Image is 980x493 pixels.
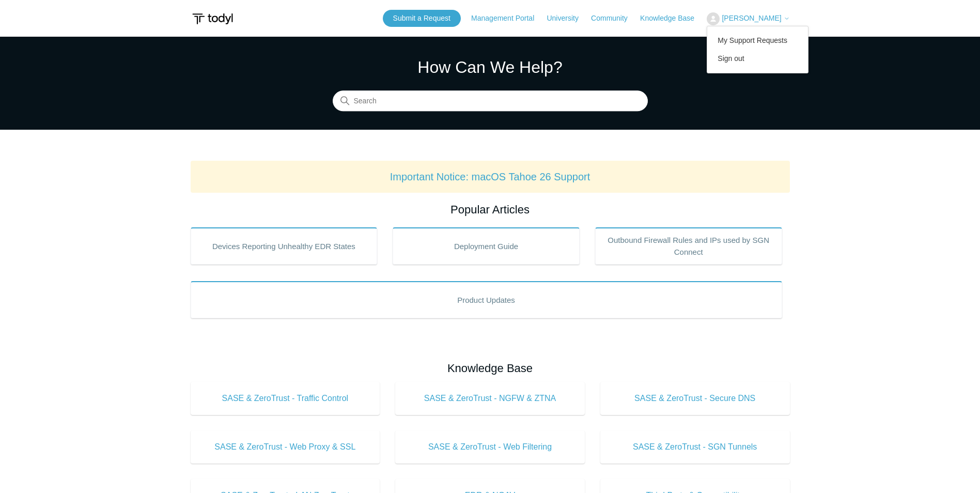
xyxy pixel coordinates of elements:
a: My Support Requests [707,32,808,50]
a: Community [591,13,638,24]
button: [PERSON_NAME] [707,12,789,25]
a: SASE & ZeroTrust - Web Filtering [395,430,585,464]
span: SASE & ZeroTrust - Web Proxy & SSL [206,441,365,453]
img: Todyl Support Center Help Center home page [191,9,235,28]
a: SASE & ZeroTrust - SGN Tunnels [600,430,790,464]
span: SASE & ZeroTrust - Secure DNS [616,392,774,405]
span: SASE & ZeroTrust - Web Filtering [411,441,569,453]
a: Management Portal [471,13,545,24]
input: Search [333,91,648,112]
h2: Popular Articles [191,201,790,218]
a: Important Notice: macOS Tahoe 26 Support [390,171,590,182]
a: SASE & ZeroTrust - Web Proxy & SSL [191,430,380,464]
a: SASE & ZeroTrust - Traffic Control [191,382,380,415]
a: Submit a Request [383,10,461,27]
a: Devices Reporting Unhealthy EDR States [191,227,378,265]
a: Outbound Firewall Rules and IPs used by SGN Connect [595,227,782,265]
a: SASE & ZeroTrust - Secure DNS [600,382,790,415]
a: Deployment Guide [393,227,580,265]
a: University [547,13,588,24]
span: [PERSON_NAME] [722,14,781,22]
h1: How Can We Help? [333,55,648,80]
a: SASE & ZeroTrust - NGFW & ZTNA [395,382,585,415]
span: SASE & ZeroTrust - NGFW & ZTNA [411,392,569,405]
a: Sign out [707,50,808,68]
span: SASE & ZeroTrust - Traffic Control [206,392,365,405]
h2: Knowledge Base [191,360,790,377]
a: Product Updates [191,281,782,318]
a: Knowledge Base [640,13,705,24]
span: SASE & ZeroTrust - SGN Tunnels [616,441,774,453]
